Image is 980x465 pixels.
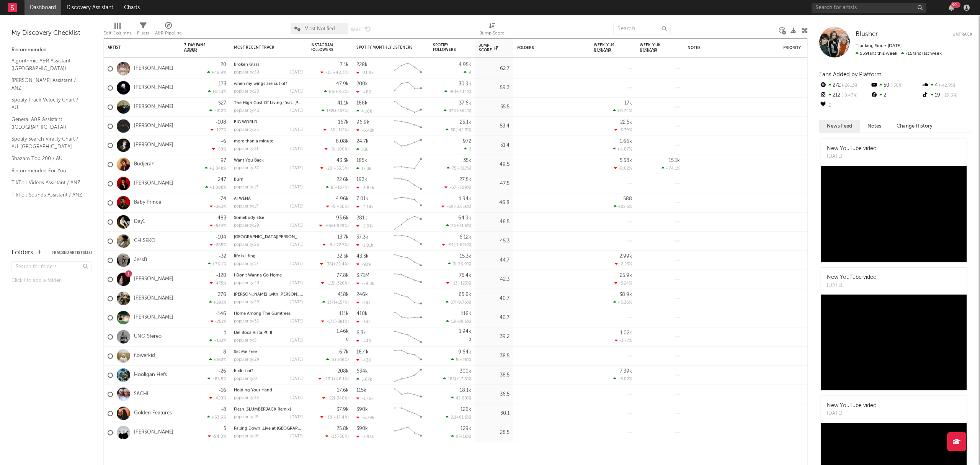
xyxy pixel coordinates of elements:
[326,185,349,190] div: ( )
[328,243,332,247] span: -9
[326,204,349,209] div: ( )
[356,139,369,144] div: 24.7k
[134,142,173,149] a: [PERSON_NAME]
[134,180,173,187] a: [PERSON_NAME]
[304,26,335,31] span: Most Notified
[220,62,226,67] div: 20
[856,51,897,56] span: 559 fans this week
[812,3,926,13] input: Search for artists
[614,128,632,133] div: -3.79 %
[234,331,272,335] a: Del Boca Vista Pt. II
[134,65,173,72] a: [PERSON_NAME]
[11,248,33,257] div: Folders
[336,215,349,220] div: 93.6k
[205,185,226,190] div: +1.08k %
[137,19,149,41] div: Filters
[458,215,471,220] div: 64.9k
[330,147,334,152] span: -6
[356,204,374,209] div: -2.14k
[391,97,425,116] svg: Chart title
[356,120,369,124] div: 96.9k
[619,254,632,259] div: 2.99k
[391,136,425,155] svg: Chart title
[479,141,510,150] div: 51.4
[856,44,902,48] span: Tracking Since: [DATE]
[340,62,349,67] div: 7.1k
[290,243,303,247] div: [DATE]
[331,186,333,190] span: 8
[356,147,369,152] div: 330
[323,128,349,133] div: ( )
[290,90,303,94] div: [DATE]
[333,243,348,247] span: +72.7 %
[463,158,471,163] div: 35k
[218,100,226,105] div: 527
[234,63,303,67] div: Broken Glass
[391,212,425,231] svg: Chart title
[323,242,349,247] div: ( )
[356,242,373,247] div: -1.91k
[615,262,632,267] div: -2.23 %
[134,429,173,436] a: [PERSON_NAME]
[335,224,348,228] span: -929 %
[336,81,349,86] div: 47.9k
[320,262,349,267] div: ( )
[459,196,471,201] div: 1.94k
[479,255,510,265] div: 44.7
[391,116,425,136] svg: Chart title
[134,295,173,302] a: [PERSON_NAME]
[134,314,173,321] a: [PERSON_NAME]
[234,120,303,124] div: BIG WORLD
[351,28,361,32] button: Save
[234,408,291,412] a: Flesh (SLUMBERJACK Remix)
[210,223,226,228] div: -539 %
[356,70,374,75] div: -31.6k
[459,62,471,67] div: 4.95k
[134,123,173,129] a: [PERSON_NAME]
[356,45,414,50] div: Spotify Monthly Listeners
[356,234,368,239] div: 37.3k
[234,101,303,105] div: The High Cost Of Living (feat. Randy Houser)
[336,139,349,144] div: 6.08k
[623,196,632,201] div: 588
[613,23,671,34] input: Search...
[234,109,259,113] div: popularity: 43
[460,254,471,259] div: 15.3k
[234,312,291,316] a: Home Among The Gumtrees
[234,427,321,431] a: Falling Down (Live at [GEOGRAPHIC_DATA])
[220,158,226,163] div: 97
[329,90,334,94] span: 66
[108,45,165,50] div: Artist
[324,89,349,94] div: ( )
[210,242,226,247] div: -285 %
[391,59,425,78] svg: Chart title
[889,120,940,133] button: Change History
[234,82,303,86] div: when my wings are cut off
[134,353,155,359] a: flowerkid
[134,276,173,283] a: [PERSON_NAME]
[155,19,182,41] div: A&R Pipeline
[921,90,972,100] div: 19
[356,108,372,113] div: 4.16k
[234,70,259,75] div: popularity: 50
[391,78,425,97] svg: Chart title
[11,76,84,92] a: [PERSON_NAME] Assistant / ANZ
[456,90,470,94] span: +7.14 %
[234,128,259,132] div: popularity: 25
[442,242,471,247] div: ( )
[234,139,303,144] div: more than a minute
[234,262,258,266] div: popularity: 17
[234,178,243,182] a: Burn
[209,108,226,113] div: +312 %
[356,177,367,182] div: 193k
[457,167,470,171] span: +317 %
[594,43,621,52] span: Weekly US Streams
[137,29,149,38] div: Filters
[234,243,259,247] div: popularity: 26
[320,70,349,75] div: ( )
[290,224,303,228] div: [DATE]
[134,85,173,91] a: [PERSON_NAME]
[456,224,470,228] span: +31.5 %
[444,108,471,113] div: ( )
[819,120,860,133] button: News Feed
